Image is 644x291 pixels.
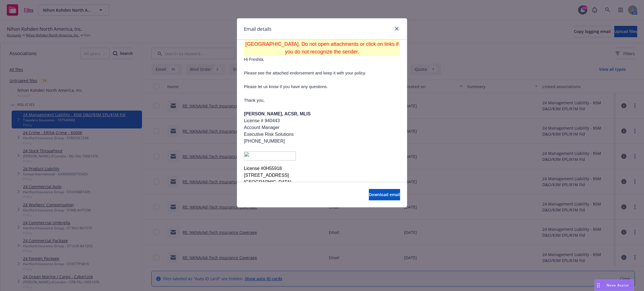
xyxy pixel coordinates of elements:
[607,283,629,288] span: Nova Assist
[244,98,265,103] span: Thank you,
[244,84,328,89] span: Please let us know if you have any questions.
[244,180,291,184] span: [GEOGRAPHIC_DATA]
[244,71,366,75] span: Please see the attached endorsement and keep it with your policy.
[244,166,282,171] span: License #0H55918
[245,34,399,55] span: This email was sent from someone outside of [GEOGRAPHIC_DATA]. Do not open attachments or click o...
[244,151,296,161] img: image001.png@01DB8443.7F34E5D0
[244,138,400,145] p: [PHONE_NUMBER]
[595,280,602,291] div: Drag to move
[393,25,400,32] a: close
[244,124,400,131] p: Account Manager
[244,117,400,124] p: License # 940443
[369,189,400,200] button: Download email
[244,131,400,138] p: Executive Risk Solutions
[244,111,311,116] b: [PERSON_NAME], ACSR, MLIS
[244,25,271,33] h1: Email details
[369,192,400,197] span: Download email
[244,173,289,178] span: [STREET_ADDRESS]
[244,57,264,62] span: Hi Freshta,
[595,280,634,291] button: Nova Assist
